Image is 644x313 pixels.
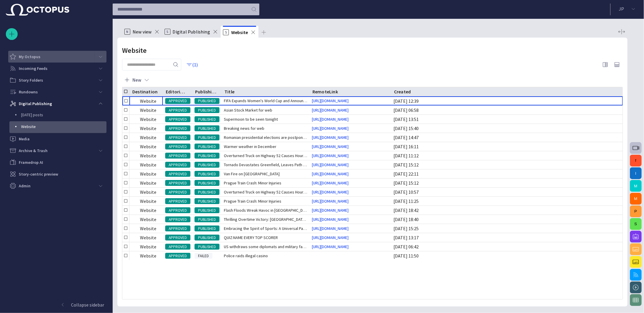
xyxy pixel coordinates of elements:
div: 10/3/2024 15:40 [393,125,419,132]
p: Website [140,143,156,150]
h2: Website [122,46,147,55]
a: [URL][DOMAIN_NAME] [310,98,351,104]
span: APPROVED [165,208,190,213]
div: 4/15/2024 12:39 [393,98,419,104]
span: APPROVED [165,198,190,204]
a: [URL][DOMAIN_NAME] [310,244,351,250]
p: Website [140,97,156,105]
div: 2/5 10:57 [393,189,419,195]
p: Website [21,124,107,129]
span: Warmer weather in December [224,144,276,149]
span: PUBLISHED [195,107,219,113]
span: QUIZ:NAME EVERY TOP SCORER [224,235,278,240]
button: (1) [184,59,201,70]
span: Tornado Devastates Greenfield, Leaves Path of Destruction [224,162,307,168]
a: [URL][DOMAIN_NAME] [310,216,351,222]
a: [URL][DOMAIN_NAME] [310,116,351,122]
span: Website [231,29,248,35]
div: Publishing status [195,89,217,95]
p: Website [140,243,156,250]
span: Prague Train Crash: Minor Injuries [224,180,281,186]
p: Website [140,234,156,241]
p: Website [140,198,156,205]
span: Embracing the Spirit of Sports: A Universal Passion [224,226,307,231]
p: Story-centric preview [19,171,58,177]
span: US withdraws some diplomats and military families from Middl [224,244,307,250]
div: 8/28/2024 13:51 [393,116,419,122]
p: Website [140,216,156,223]
a: [URL][DOMAIN_NAME] [310,107,351,113]
div: 4/4 18:42 [393,207,419,213]
span: PUBLISHED [195,217,219,223]
a: [URL][DOMAIN_NAME] [310,226,351,231]
p: N [124,29,130,35]
span: APPROVED [165,189,190,195]
span: Van Fire on Main Street [224,171,280,177]
span: Romanian presidential elections are postponed [224,134,307,140]
p: Admin [19,183,31,189]
p: Website [140,252,156,259]
span: Asian Stock Market for web [224,107,272,113]
span: Police raids illegal casino [224,253,268,259]
span: APPROVED [165,217,190,223]
a: [URL][DOMAIN_NAME] [310,198,351,204]
button: JP [614,4,640,14]
div: [DATE] posts [9,110,107,121]
button: M [630,193,642,205]
p: Website [140,225,156,232]
p: Website [140,107,156,114]
span: Prague Train Crash: Minor Injuries [224,198,281,204]
span: PUBLISHED [195,235,219,241]
p: Digital Publishing [19,101,52,107]
span: Supermoon to be seen tonight [224,116,278,122]
div: 4/6 15:25 [393,225,419,232]
span: APPROVED [165,126,190,132]
div: Story-centric preview [6,168,107,180]
a: [URL][DOMAIN_NAME] [310,235,351,240]
p: S [223,29,229,35]
span: APPROVED [165,162,190,168]
span: APPROVED [165,107,190,113]
p: J P [619,5,624,12]
p: Media [19,136,30,142]
ul: main menu [6,51,107,192]
span: Breaking news for web [224,125,264,131]
span: APPROVED [165,180,190,186]
span: Flash Floods Wreak Havoc in Millstone [224,207,307,213]
div: SWebsite [221,26,258,38]
div: 5/7/2024 06:58 [393,107,419,113]
div: 6/12 06:42 [393,243,419,250]
p: Website [140,170,156,177]
p: Incoming Feeds [19,65,48,71]
span: APPROVED [165,226,190,232]
span: PUBLISHED [195,198,219,204]
div: Editorial status [166,89,187,95]
span: PUBLISHED [195,117,219,122]
button: New [122,75,152,85]
span: PUBLISHED [195,135,219,141]
p: Website [140,189,156,196]
a: [URL][DOMAIN_NAME] [310,180,351,186]
p: Website [140,116,156,123]
div: SDigital Publishing [162,26,221,38]
span: PUBLISHED [195,171,219,177]
div: Media [6,133,107,145]
a: [URL][DOMAIN_NAME] [310,189,351,195]
a: [URL][DOMAIN_NAME] [310,144,351,149]
div: RemoteLink [312,89,338,95]
p: Collapse sidebar [71,301,104,308]
span: PUBLISHED [195,189,219,195]
div: 1/21 22:11 [393,171,419,177]
div: 7/2 11:50 [393,253,419,259]
p: Archive & Trash [19,148,48,154]
p: My Octopus [19,54,40,60]
button: S [630,218,642,230]
span: Overturned Truck on Highway 52 Causes Hours-Long Traffic Cha [224,153,307,159]
span: PUBLISHED [195,126,219,132]
div: Website [9,121,107,133]
span: New view [133,29,152,35]
a: [URL][DOMAIN_NAME] [310,134,351,140]
span: Digital Publishing [173,29,210,35]
p: S [165,29,170,35]
p: Website [140,161,156,168]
